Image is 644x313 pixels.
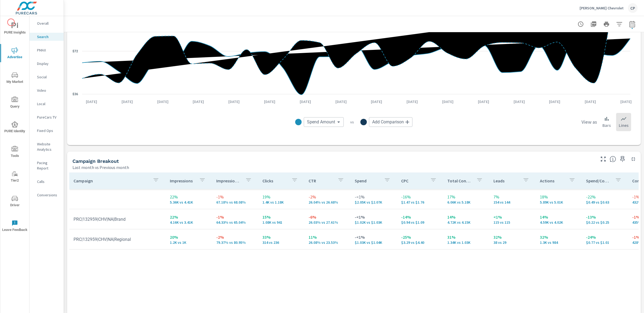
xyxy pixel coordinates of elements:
[262,214,300,220] p: 15%
[493,240,531,245] p: 38 vs 29
[69,212,166,226] td: PRC|132959|CHV|NA|Brand
[2,47,28,60] span: Advertise
[601,19,612,30] button: Print Report
[540,234,577,240] p: 32%
[367,99,386,104] p: [DATE]
[447,178,472,183] p: Total Conversions
[2,72,28,85] span: My Market
[74,178,148,183] p: Campaign
[170,240,207,245] p: 1,204 vs 1,003
[37,88,59,93] p: Video
[170,220,207,224] p: 4,160 vs 3,408
[493,194,531,200] p: 7%
[216,220,254,224] p: 64.33% vs 65.04%
[586,178,611,183] p: Spend/Conversion
[262,194,300,200] p: 19%
[355,234,392,240] p: -<1%
[72,92,78,96] text: $36
[401,240,439,245] p: $3.29 vs $4.40
[2,195,28,208] span: Driver
[37,101,59,106] p: Local
[540,240,577,245] p: 1,295 vs 984
[401,178,426,183] p: CPC
[37,141,59,152] p: Website Analytics
[355,240,392,245] p: $1,032.35 vs $1,038.30
[581,99,600,104] p: [DATE]
[2,220,28,233] span: Leave Feedback
[225,99,243,104] p: [DATE]
[401,220,439,224] p: $0.94 vs $1.09
[355,178,379,183] p: Spend
[69,233,166,246] td: PRC|132959|CHV|NA|Regional
[37,74,59,80] p: Social
[628,3,638,13] div: CP
[372,119,404,125] span: Add Comparison
[30,159,64,172] div: Pacing Report
[586,200,624,204] p: $0.49 vs $0.63
[332,99,350,104] p: [DATE]
[30,73,64,81] div: Social
[540,178,565,183] p: Actions
[216,234,254,240] p: -2%
[30,100,64,108] div: Local
[2,171,28,184] span: Tier2
[474,99,493,104] p: [DATE]
[309,194,346,200] p: -2%
[118,99,137,104] p: [DATE]
[493,214,531,220] p: <1%
[447,234,485,240] p: 31%
[355,220,392,224] p: $1,021.54 vs $1,028.62
[37,128,59,133] p: Fixed Ops
[580,6,624,10] p: [PERSON_NAME] Chevrolet
[262,240,300,245] p: 314 vs 236
[2,97,28,110] span: Query
[37,115,59,120] p: PureCars TV
[617,99,635,104] p: [DATE]
[216,178,241,183] p: Impression Share
[588,19,599,30] button: "Export Report to PDF"
[260,99,279,104] p: [DATE]
[540,200,577,204] p: 5,885 vs 5,007
[189,99,208,104] p: [DATE]
[586,194,624,200] p: -22%
[170,200,207,204] p: 5,364 vs 4,411
[216,200,254,204] p: 67.18% vs 68.08%
[355,194,392,200] p: -<1%
[307,119,335,125] span: Spend Amount
[401,214,439,220] p: -14%
[586,214,624,220] p: -13%
[614,19,625,30] button: Apply Filters
[493,200,531,204] p: 154 vs 144
[30,113,64,121] div: PureCars TV
[401,234,439,240] p: -25%
[262,200,300,204] p: 1,397 vs 1,177
[510,99,529,104] p: [DATE]
[72,158,119,164] h5: Campaign Breakout
[170,234,207,240] p: 20%
[447,200,485,204] p: 6,060 vs 5,177
[72,49,78,53] text: $72
[493,234,531,240] p: 32%
[599,155,608,163] button: Make Fullscreen
[30,178,64,186] div: Calls
[309,178,333,183] p: CTR
[30,46,64,54] div: PMAX
[2,23,28,36] span: PURE Insights
[581,119,597,125] h6: View as
[447,240,485,245] p: 1,345 vs 1,026
[30,33,64,41] div: Search
[438,99,457,104] p: [DATE]
[30,86,64,94] div: Video
[309,200,346,204] p: 26.04% vs 26.68%
[170,214,207,220] p: 22%
[30,60,64,68] div: Display
[447,214,485,220] p: 14%
[37,61,59,66] p: Display
[627,19,638,30] button: Select Date Range
[72,164,129,171] p: Last month vs Previous month
[296,99,315,104] p: [DATE]
[610,156,616,162] span: This is a summary of Search performance results by campaign. Each column can be sorted.
[447,194,485,200] p: 17%
[540,214,577,220] p: 14%
[30,127,64,135] div: Fixed Ops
